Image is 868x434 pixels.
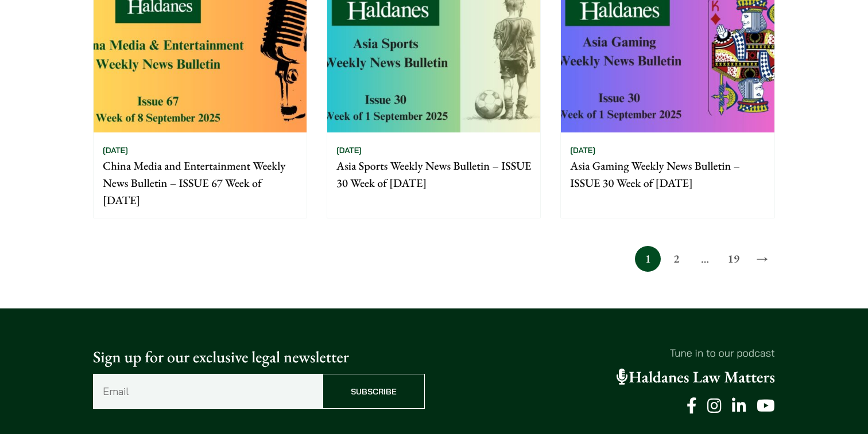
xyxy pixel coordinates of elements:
span: 1 [635,246,661,272]
a: 2 [664,246,689,272]
time: [DATE] [570,145,595,155]
time: [DATE] [103,145,128,155]
input: Email [93,374,323,409]
a: 19 [720,246,746,272]
a: → [749,246,775,272]
p: China Media and Entertainment Weekly News Bulletin – ISSUE 67 Week of [DATE] [103,157,297,209]
span: … [692,246,718,272]
p: Asia Gaming Weekly News Bulletin – ISSUE 30 Week of [DATE] [570,157,765,191]
nav: Posts pagination [93,246,775,272]
a: Haldanes Law Matters [617,367,775,388]
time: [DATE] [336,145,362,155]
p: Asia Sports Weekly News Bulletin – ISSUE 30 Week of [DATE] [336,157,531,191]
input: Subscribe [323,374,425,409]
p: Tune in to our podcast [443,345,775,361]
p: Sign up for our exclusive legal newsletter [93,345,425,369]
